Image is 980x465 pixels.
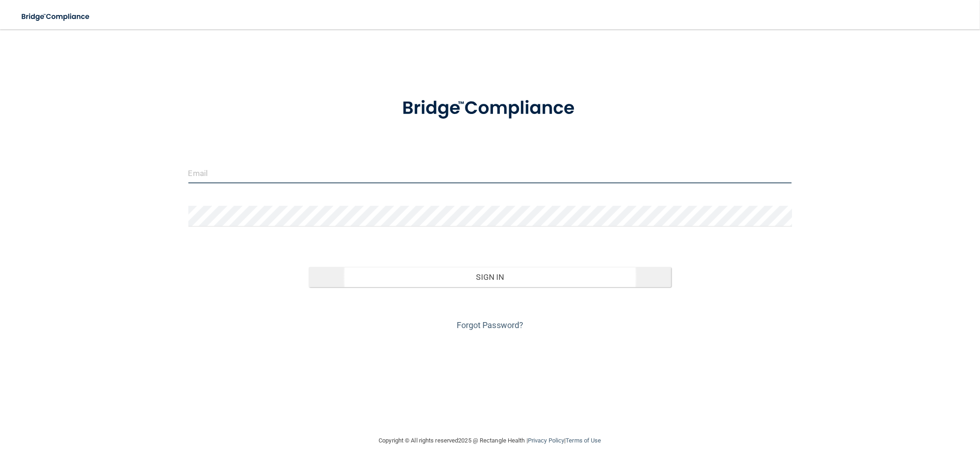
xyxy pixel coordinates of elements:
img: bridge_compliance_login_screen.278c3ca4.svg [14,7,98,26]
a: Terms of Use [566,437,601,444]
img: bridge_compliance_login_screen.278c3ca4.svg [383,85,597,132]
div: Copyright © All rights reserved 2025 @ Rectangle Health | | [323,426,658,455]
input: Email [188,163,792,183]
a: Forgot Password? [457,320,524,330]
a: Privacy Policy [528,437,564,444]
button: Sign In [309,267,671,287]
